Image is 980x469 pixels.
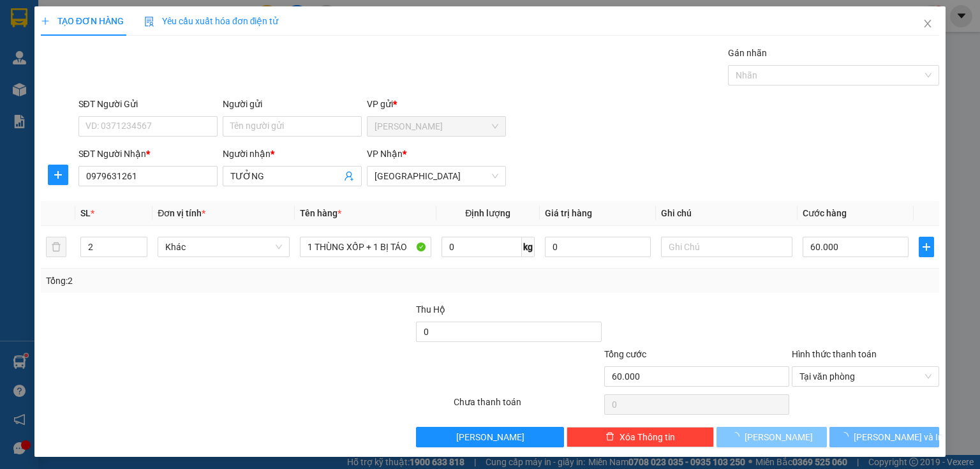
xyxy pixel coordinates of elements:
span: Cước hàng [803,208,847,218]
span: Thu Hộ [416,304,445,315]
span: delete [605,432,614,442]
span: Định lượng [465,208,510,218]
div: SĐT Người Gửi [78,97,218,111]
span: loading [731,432,745,441]
span: Xóa Thông tin [620,430,675,444]
span: plus [48,170,68,180]
input: VD: Bàn, Ghế [300,237,431,257]
span: Sài Gòn [375,167,498,186]
button: [PERSON_NAME] và In [829,427,940,447]
span: SL [80,208,91,218]
div: VP gửi [367,97,506,111]
span: plus [41,17,50,26]
span: [PERSON_NAME] và In [854,430,943,444]
div: Tổng: 2 [46,274,379,288]
label: Hình thức thanh toán [792,349,877,359]
input: Ghi Chú [661,237,792,257]
span: Yêu cầu xuất hóa đơn điện tử [144,16,279,26]
button: deleteXóa Thông tin [567,427,714,447]
span: kg [522,237,535,257]
button: [PERSON_NAME] [716,427,827,447]
span: TẠO ĐƠN HÀNG [41,16,124,26]
span: [PERSON_NAME] [745,430,813,444]
input: 0 [545,237,651,257]
label: Gán nhãn [728,48,767,58]
button: delete [46,237,66,257]
span: Khác [165,237,281,257]
button: [PERSON_NAME] [416,427,563,447]
div: Người nhận [223,147,362,161]
th: Ghi chú [656,201,798,226]
button: plus [48,165,68,185]
button: plus [919,237,934,257]
img: icon [144,17,154,27]
span: [PERSON_NAME] [456,430,524,444]
button: Close [910,6,946,42]
span: user-add [344,171,354,181]
div: Người gửi [223,97,362,111]
span: Đơn vị tính [158,208,205,218]
span: loading [840,432,854,441]
span: Tổng cước [604,349,646,359]
span: Giá trị hàng [545,208,592,218]
span: Tại văn phòng [799,367,932,386]
span: Phan Rang [375,117,498,136]
span: Tên hàng [300,208,341,218]
span: close [923,19,933,29]
span: VP Nhận [367,149,403,159]
div: Chưa thanh toán [452,395,602,417]
span: plus [919,242,933,252]
div: SĐT Người Nhận [78,147,218,161]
